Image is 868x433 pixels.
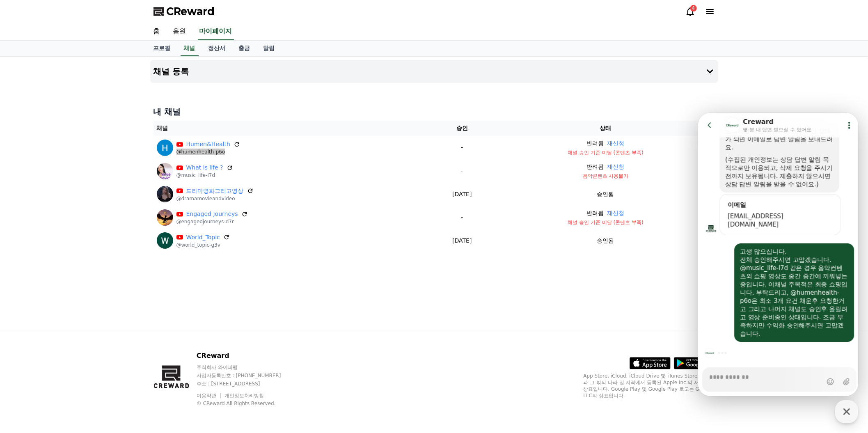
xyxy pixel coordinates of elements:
[197,380,297,387] p: 주소 : [STREET_ADDRESS]
[257,41,282,56] a: 알림
[698,113,858,396] iframe: Channel chat
[607,209,625,218] button: 재신청
[431,190,493,199] p: [DATE]
[176,172,233,179] p: @music_life-l7d
[181,41,199,56] a: 채널
[167,5,215,18] span: CReward
[157,209,173,226] img: Engaged Journeys
[431,213,493,222] p: -
[153,67,189,76] h4: 채널 등록
[607,139,625,148] button: 재신청
[607,163,625,171] button: 재신청
[500,173,712,179] p: 음악콘텐츠 사용불가
[431,167,493,175] p: -
[690,5,697,11] div: 4
[597,236,614,245] p: 승인됨
[197,400,297,407] p: © CReward All Rights Reserved.
[497,121,715,136] th: 상태
[186,233,220,242] a: World_Topic
[587,139,604,148] p: 반려됨
[500,149,712,156] p: 채널 승인 기준 미달 (콘텐츠 부족)
[202,41,232,56] a: 정산서
[176,195,254,202] p: @dramamovieandvideo
[186,187,244,195] a: 드라마영화그리고영상
[197,351,297,361] p: CReward
[224,393,264,399] a: 개인정보처리방침
[176,149,240,155] p: @humenhealth-p6o
[597,190,614,199] p: 승인됨
[186,210,238,218] a: Engaged Journeys
[198,23,234,40] a: 마이페이지
[186,140,230,149] a: Humen&Health
[176,218,248,225] p: @engagedjourneys-d7r
[197,393,222,399] a: 이용약관
[153,106,715,117] h4: 내 채널
[197,372,297,379] p: 사업자등록번호 : [PHONE_NUMBER]
[150,60,718,83] button: 채널 등록
[431,236,493,245] p: [DATE]
[167,23,193,40] a: 음원
[587,163,604,171] p: 반려됨
[157,232,173,249] img: World_Topic
[197,364,297,371] p: 주식회사 와이피랩
[685,7,695,16] a: 4
[157,186,173,202] img: 드라마영화그리고영상
[587,209,604,218] p: 반려됨
[157,163,173,179] img: What is life ?
[153,121,428,136] th: 채널
[500,219,712,226] p: 채널 승인 기준 미달 (콘텐츠 부족)
[428,121,497,136] th: 승인
[176,242,230,248] p: @world_topic-g3v
[431,143,493,152] p: -
[147,41,177,56] a: 프로필
[157,140,173,156] img: Humen&Health
[147,23,167,40] a: 홈
[186,163,223,172] a: What is life ?
[153,5,215,18] a: CReward
[584,373,715,399] p: App Store, iCloud, iCloud Drive 및 iTunes Store는 미국과 그 밖의 나라 및 지역에서 등록된 Apple Inc.의 서비스 상표입니다. Goo...
[232,41,257,56] a: 출금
